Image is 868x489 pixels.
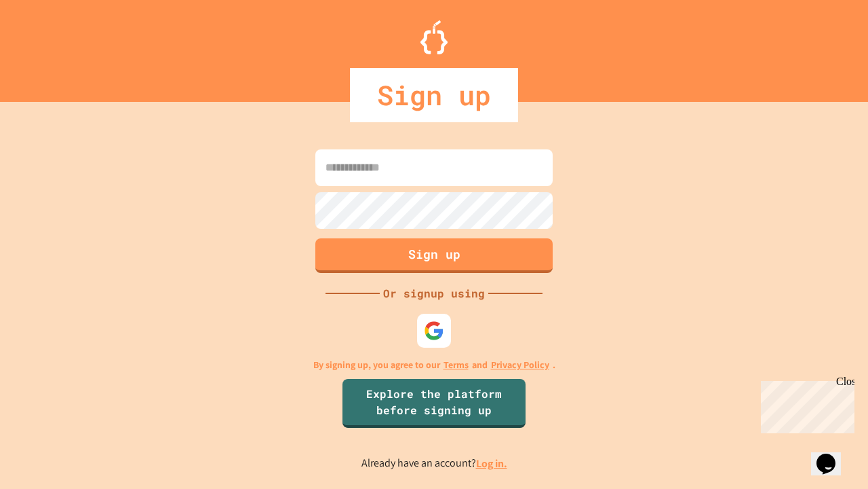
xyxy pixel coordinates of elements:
[315,238,553,273] button: Sign up
[420,20,448,54] img: Logo.svg
[755,376,854,433] iframe: chat widget
[424,321,444,341] img: google-icon.svg
[342,379,526,428] a: Explore the platform before signing up
[491,358,549,372] a: Privacy Policy
[5,5,94,86] div: Chat with us now!Close
[350,68,518,122] div: Sign up
[313,358,555,372] p: By signing up, you agree to our and .
[443,358,469,372] a: Terms
[380,285,488,302] div: Or signup using
[361,455,507,472] p: Already have an account?
[811,435,854,475] iframe: chat widget
[476,456,507,471] a: Log in.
